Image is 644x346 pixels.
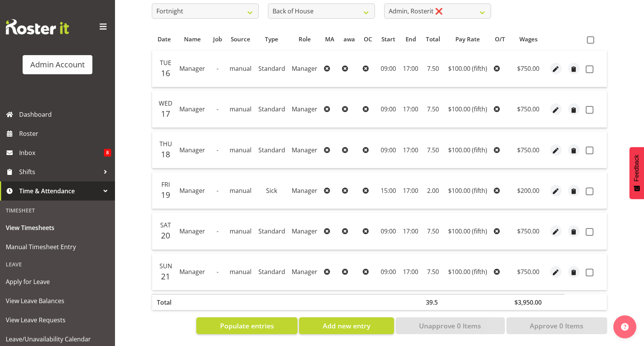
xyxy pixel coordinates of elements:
span: $100.00 (fifth) [448,227,487,235]
span: Source [231,35,250,44]
span: $100.00 (fifth) [448,146,487,154]
a: View Leave Requests [2,310,113,330]
span: Leave/Unavailability Calendar [6,333,109,345]
span: Sat [160,221,171,229]
span: Manager [292,186,317,195]
span: Wages [519,35,537,44]
span: Total [426,35,440,44]
td: $200.00 [510,172,547,209]
span: Manager [292,105,317,113]
td: $750.00 [510,132,547,168]
span: Manager [179,268,205,276]
a: Apply for Leave [2,272,113,291]
span: manual [230,64,251,73]
td: Standard [255,51,288,87]
td: 09:00 [377,91,400,128]
span: $100.00 (fifth) [448,268,487,276]
span: - [217,268,219,276]
img: help-xxl-2.png [621,323,629,331]
th: 39.5 [421,294,445,310]
span: Job [213,35,222,44]
td: 17:00 [400,91,422,128]
span: 21 [161,271,170,282]
td: Standard [255,213,288,250]
span: OC [364,35,372,44]
span: Populate entries [220,321,274,331]
span: manual [230,186,251,195]
span: Type [265,35,278,44]
span: manual [230,105,251,113]
th: Total [152,294,176,310]
span: 8 [104,149,111,157]
span: View Timesheets [6,222,109,233]
td: 7.50 [421,254,445,290]
span: manual [230,146,251,154]
span: Manager [292,64,317,73]
span: manual [230,227,251,235]
span: Manager [179,146,205,154]
td: 17:00 [400,254,422,290]
span: O/T [495,35,505,44]
span: View Leave Requests [6,314,109,326]
span: Fri [161,180,170,189]
span: View Leave Balances [6,295,109,307]
td: 17:00 [400,172,422,209]
span: Thu [159,140,172,148]
td: 09:00 [377,132,400,168]
span: Dashboard [19,109,111,120]
th: $3,950.00 [510,294,547,310]
span: Manager [292,146,317,154]
td: $750.00 [510,254,547,290]
td: Standard [255,91,288,128]
span: Manager [179,105,205,113]
span: - [217,64,219,73]
a: View Timesheets [2,218,113,237]
span: Shifts [19,166,100,178]
button: Populate entries [196,317,297,334]
td: $750.00 [510,91,547,128]
span: Wed [159,99,172,108]
span: Role [299,35,311,44]
td: 09:00 [377,51,400,87]
div: Timesheet [2,202,113,218]
span: 17 [161,108,170,119]
span: Sun [159,262,172,270]
span: - [217,105,219,113]
span: 19 [161,189,170,200]
span: Apply for Leave [6,276,109,287]
span: Manager [292,227,317,235]
td: $750.00 [510,51,547,87]
span: 20 [161,230,170,241]
span: Approve 0 Items [530,321,583,331]
span: $100.00 (fifth) [448,64,487,73]
span: awa [343,35,355,44]
span: - [217,227,219,235]
td: 7.50 [421,132,445,168]
td: Sick [255,172,288,209]
button: Add new entry [299,317,394,334]
span: End [406,35,416,44]
div: Admin Account [30,59,85,70]
td: 2.00 [421,172,445,209]
td: 7.50 [421,91,445,128]
td: 17:00 [400,132,422,168]
span: Date [158,35,171,44]
span: 18 [161,149,170,160]
span: $100.00 (fifth) [448,105,487,113]
span: Roster [19,128,111,139]
span: Manual Timesheet Entry [6,241,109,253]
span: Tue [160,59,171,67]
span: Time & Attendance [19,185,100,197]
span: Manager [292,268,317,276]
span: Feedback [633,155,640,181]
span: - [217,186,219,195]
td: Standard [255,132,288,168]
div: Leave [2,256,113,272]
span: Manager [179,64,205,73]
span: Inbox [19,147,104,158]
span: $100.00 (fifth) [448,186,487,195]
td: $750.00 [510,213,547,250]
button: Feedback - Show survey [629,147,644,199]
span: Name [184,35,201,44]
span: Add new entry [323,321,370,331]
